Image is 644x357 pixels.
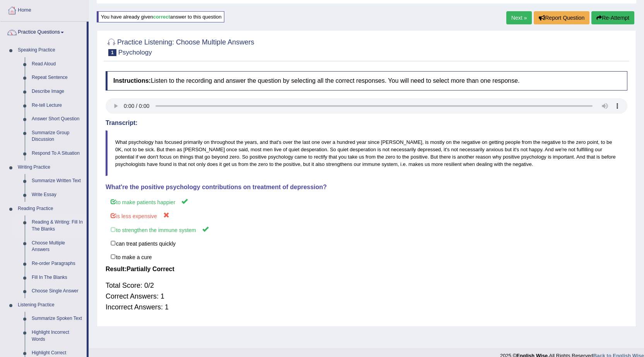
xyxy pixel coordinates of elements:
[14,43,87,57] a: Speaking Practice
[28,57,87,71] a: Read Aloud
[106,276,627,316] div: Total Score: 0/2 Correct Answers: 1 Incorrect Answers: 1
[28,326,87,346] a: Highlight Incorrect Words
[28,215,87,236] a: Reading & Writing: Fill In The Blanks
[106,250,627,264] label: to make a cure
[28,312,87,326] a: Summarize Spoken Text
[534,11,589,24] button: Report Question
[153,14,170,20] b: correct
[28,147,87,161] a: Respond To A Situation
[28,112,87,126] a: Answer Short Question
[28,85,87,99] a: Describe Image
[108,49,116,56] span: 1
[14,161,87,174] a: Writing Practice
[106,120,627,126] h4: Transcript:
[28,99,87,113] a: Re-tell Lecture
[106,71,627,91] h4: Listen to the recording and answer the question by selecting all the correct responses. You will ...
[106,184,627,191] h4: What're the positive psychology contributions on treatment of depression?
[106,208,627,223] label: is less expensive
[28,271,87,285] a: Fill In The Blanks
[106,266,627,273] h4: Result:
[28,236,87,257] a: Choose Multiple Answers
[106,236,627,250] label: can treat patients quickly
[106,37,254,56] h2: Practice Listening: Choose Multiple Answers
[106,195,627,209] label: to make patients happier
[106,222,627,237] label: to strengthen the immune system
[118,49,152,56] small: Psychology
[28,71,87,85] a: Repeat Sentence
[113,77,151,84] b: Instructions:
[106,130,627,176] blockquote: What psychology has focused primarily on throughout the years, and that's over the last one over ...
[28,126,87,147] a: Summarize Group Discussion
[14,298,87,312] a: Listening Practice
[28,257,87,271] a: Re-order Paragraphs
[28,188,87,202] a: Write Essay
[28,174,87,188] a: Summarize Written Text
[0,22,87,41] a: Practice Questions
[591,11,634,24] button: Re-Attempt
[506,11,532,24] a: Next »
[28,284,87,298] a: Choose Single Answer
[97,11,224,22] div: You have already given answer to this question
[14,202,87,216] a: Reading Practice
